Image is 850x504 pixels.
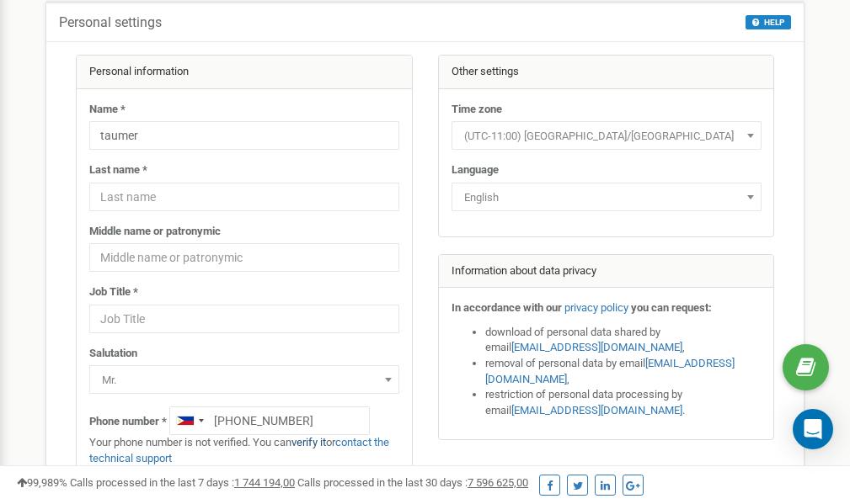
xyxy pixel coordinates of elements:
[485,356,762,387] li: removal of personal data by email ,
[457,186,756,210] span: English
[439,255,774,289] div: Information about data privacy
[170,407,209,434] div: Telephone country code
[17,476,67,489] span: 99,989%
[89,102,126,118] label: Name *
[291,436,326,448] a: verify it
[452,183,762,211] span: English
[468,476,528,489] u: 7 596 625,00
[631,301,712,314] strong: you can request:
[452,102,502,118] label: Time zone
[511,404,682,416] a: [EMAIL_ADDRESS][DOMAIN_NAME]
[59,15,162,30] h5: Personal settings
[485,325,762,356] li: download of personal data shared by email ,
[89,162,147,178] label: Last name *
[70,476,295,489] span: Calls processed in the last 7 days :
[234,476,295,489] u: 1 744 194,00
[746,15,791,29] button: HELP
[95,369,393,392] span: Mr.
[169,406,370,435] input: +1-800-555-55-55
[89,224,221,240] label: Middle name or patronymic
[89,243,399,272] input: Middle name or patronymic
[511,341,682,353] a: [EMAIL_ADDRESS][DOMAIN_NAME]
[89,414,167,430] label: Phone number *
[89,284,138,300] label: Job Title *
[793,409,833,449] div: Open Intercom Messenger
[89,436,389,464] a: contact the technical support
[89,435,399,466] p: Your phone number is not verified. You can or
[452,162,499,178] label: Language
[89,346,137,362] label: Salutation
[77,56,412,89] div: Personal information
[89,365,399,394] span: Mr.
[452,301,562,314] strong: In accordance with our
[297,476,528,489] span: Calls processed in the last 30 days :
[485,387,762,418] li: restriction of personal data processing by email .
[89,305,399,333] input: Job Title
[564,301,628,314] a: privacy policy
[89,121,399,150] input: Name
[452,121,762,150] span: (UTC-11:00) Pacific/Midway
[485,357,735,385] a: [EMAIL_ADDRESS][DOMAIN_NAME]
[457,125,756,148] span: (UTC-11:00) Pacific/Midway
[89,183,399,211] input: Last name
[439,56,774,89] div: Other settings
